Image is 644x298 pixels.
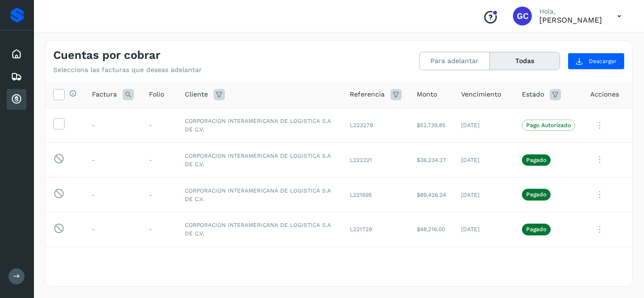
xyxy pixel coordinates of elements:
td: - [141,212,177,247]
td: [DATE] [454,108,514,143]
div: Embarques [7,66,26,87]
td: $48,216.00 [409,212,454,247]
td: CORPORACION INTERAMERICANA DE LOGISTICA S.A DE C.V. [177,177,342,212]
div: Cuentas por cobrar [7,89,26,110]
td: - [84,212,141,247]
td: [DATE] [454,247,514,282]
span: Factura [92,89,117,99]
p: Hola, [539,8,602,16]
td: CORPORACION INTERAMERICANA DE LOGISTICA S.A DE C.V. [177,143,342,177]
td: CORPORACION INTERAMERICANA DE LOGISTICA S.A DE C.V. [177,212,342,247]
td: [DATE] [454,177,514,212]
p: Pagado [526,226,546,233]
td: - [84,108,141,143]
td: CORPORACION INTERAMERICANA DE LOGISTICA S.A DE C.V. [177,108,342,143]
span: Cliente [185,89,208,99]
p: Pagado [526,191,546,198]
td: $52,739.85 [409,108,454,143]
p: Pago Autorizado [526,122,571,129]
td: L221729 [342,212,409,247]
p: Pagado [526,157,546,163]
p: Selecciona las facturas que deseas adelantar [53,66,202,74]
td: - [141,177,177,212]
td: - [141,247,177,282]
td: L223279 [342,108,409,143]
button: Todas [490,52,560,70]
h4: Cuentas por cobrar [53,48,160,62]
td: L221217 [342,247,409,282]
td: - [84,177,141,212]
span: Descargar [589,57,617,65]
td: CORPORACION INTERAMERICANA DE LOGISTICA S.A DE C.V. [177,247,342,282]
span: Vencimiento [461,89,501,99]
button: Para adelantar [420,52,490,70]
td: $35,929.73 [409,247,454,282]
td: $36,234.37 [409,143,454,177]
td: L221695 [342,177,409,212]
div: Inicio [7,44,26,64]
p: Genaro Cortez Godínez [539,16,602,24]
td: [DATE] [454,212,514,247]
td: - [84,143,141,177]
td: L222321 [342,143,409,177]
span: Acciones [590,89,619,99]
td: $89,426.24 [409,177,454,212]
span: Monto [417,89,437,99]
td: [DATE] [454,143,514,177]
button: Descargar [568,53,625,70]
td: - [141,108,177,143]
span: Referencia [350,89,385,99]
span: Folio [149,89,164,99]
td: - [141,143,177,177]
span: Estado [522,89,544,99]
td: - [84,247,141,282]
